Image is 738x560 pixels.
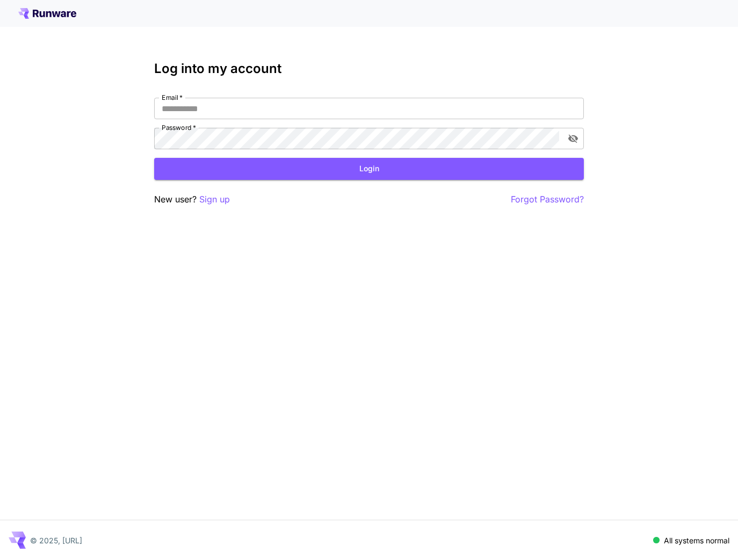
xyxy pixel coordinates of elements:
[154,61,584,76] h3: Log into my account
[511,193,584,206] button: Forgot Password?
[199,193,230,206] button: Sign up
[154,158,584,180] button: Login
[664,535,729,546] p: All systems normal
[563,129,583,148] button: toggle password visibility
[154,193,230,206] p: New user?
[162,93,183,102] label: Email
[30,535,82,546] p: © 2025, [URL]
[162,123,196,132] label: Password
